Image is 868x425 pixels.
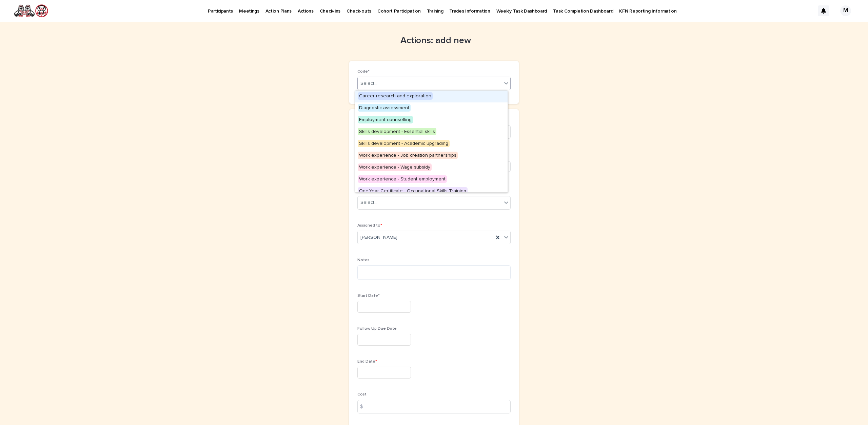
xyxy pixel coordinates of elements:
div: Work experience - Job creation partnerships [355,150,508,162]
img: rNyI97lYS1uoOg9yXW8k [14,4,48,18]
span: Diagnostic assessment [358,104,411,112]
span: Employment counselling [358,116,413,123]
span: Code* [357,70,370,74]
h1: Actions: add new [349,35,519,46]
span: Skills development - Essential skills [358,128,436,135]
div: Work experience - Student employment [355,174,508,186]
div: Skills development - Essential skills [355,126,508,138]
span: End Date [357,360,377,364]
span: Work experience - Student employment [358,175,447,183]
span: [PERSON_NAME] [360,234,397,241]
div: M [840,5,851,16]
div: One-Year Certificate - Occupational Skills Training [355,186,508,197]
span: One-Year Certificate - Occupational Skills Training [358,187,468,195]
div: Diagnostic assessment [355,102,508,114]
div: Select... [360,199,377,206]
span: Work experience - Job creation partnerships [358,152,458,159]
span: Career research and exploration [358,92,433,100]
span: Start Date* [357,294,380,298]
span: Notes [357,258,370,262]
div: $ [357,400,371,413]
span: Cost [357,392,367,397]
div: Work experience - Wage subsidy [355,162,508,174]
div: Employment counselling [355,114,508,126]
span: Work experience - Wage subsidy [358,163,432,171]
div: Select... [360,80,377,87]
span: Skills development - Academic upgrading [358,140,450,147]
div: Career research and exploration [355,91,508,102]
span: Assigned to [357,224,382,228]
span: Follow Up Due Date [357,327,397,331]
div: Skills development - Academic upgrading [355,138,508,150]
